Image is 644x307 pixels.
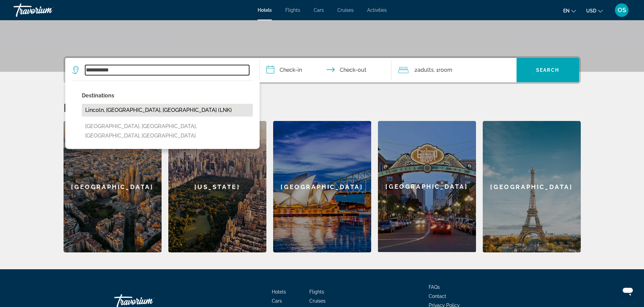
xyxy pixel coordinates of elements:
a: Hotels [272,289,286,295]
div: Search widget [65,58,579,82]
a: Cruises [309,298,326,304]
a: Hotels [258,7,272,13]
span: en [563,8,570,13]
span: 2 [414,65,434,75]
span: , 1 [434,65,452,75]
button: Change currency [586,6,603,16]
button: Search [517,58,579,82]
button: [GEOGRAPHIC_DATA], [GEOGRAPHIC_DATA], [GEOGRAPHIC_DATA], [GEOGRAPHIC_DATA] [82,120,253,142]
button: Lincoln, [GEOGRAPHIC_DATA], [GEOGRAPHIC_DATA] (LNK) [82,104,253,117]
a: Flights [309,289,324,295]
a: Cruises [337,7,354,13]
a: Cars [314,7,324,13]
span: Adults [418,67,434,73]
a: [GEOGRAPHIC_DATA] [273,121,371,252]
button: Travelers: 2 adults, 0 children [391,58,517,82]
button: Change language [563,6,576,16]
a: [GEOGRAPHIC_DATA] [483,121,581,252]
span: OS [618,7,626,13]
button: User Menu [613,3,630,17]
span: Room [438,67,452,73]
a: [US_STATE] [168,121,266,252]
a: [GEOGRAPHIC_DATA] [378,121,476,252]
a: Activities [367,7,387,13]
span: USD [586,8,596,13]
a: Cars [272,298,282,304]
a: Contact [429,294,446,299]
a: [GEOGRAPHIC_DATA] [64,121,162,252]
a: Travorium [14,1,81,19]
p: Destinations [82,91,253,100]
iframe: Button to launch messaging window [617,280,639,302]
a: FAQs [429,284,440,290]
h2: Featured Destinations [64,101,581,114]
button: Check in and out dates [260,58,391,82]
a: Flights [285,7,300,13]
span: Search [536,67,559,73]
